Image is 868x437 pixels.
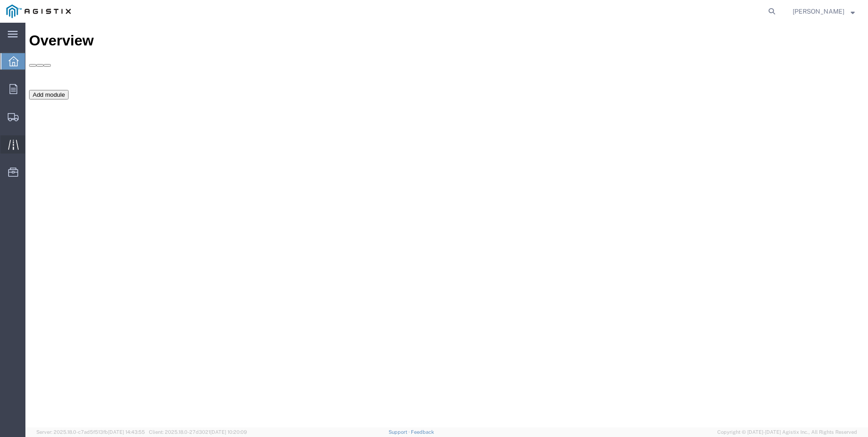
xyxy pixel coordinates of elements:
[36,429,145,435] span: Server: 2025.18.0-c7ad5f513fb
[411,429,434,435] a: Feedback
[793,6,844,16] span: Rick Judd
[6,5,71,18] img: logo
[25,23,868,427] iframe: FS Legacy Container
[717,428,857,436] span: Copyright © [DATE]-[DATE] Agistix Inc., All Rights Reserved
[149,429,247,435] span: Client: 2025.18.0-27d3021
[792,6,855,17] button: [PERSON_NAME]
[210,429,247,435] span: [DATE] 10:20:09
[108,429,145,435] span: [DATE] 14:43:55
[389,429,411,435] a: Support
